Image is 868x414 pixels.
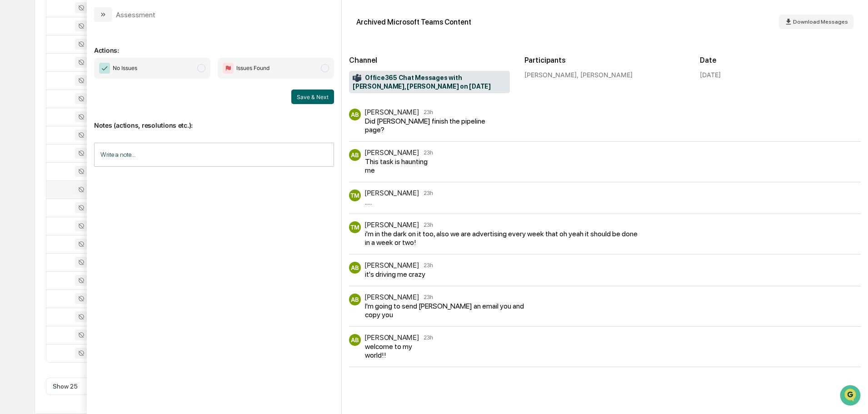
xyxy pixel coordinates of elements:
div: [DATE] [700,71,721,79]
a: 🔎Data Lookup [5,175,61,191]
button: See all [141,99,165,110]
div: i'm in the dark on it too, also we are advertising every week that oh yeah it should be done in a... [365,229,638,247]
div: [PERSON_NAME] [364,261,419,269]
button: Start new chat [155,72,165,83]
div: 🗄️ [66,162,73,170]
span: Download Messages [793,19,848,25]
span: Pylon [90,201,110,208]
div: We're available if you need us! [31,79,115,86]
div: Assessment [116,10,155,19]
span: Attestations [75,161,113,170]
div: TM [349,221,361,233]
time: Tuesday, September 9, 2025 at 9:07:20 AM [424,149,433,156]
span: • [75,124,79,131]
div: AB [349,294,361,305]
span: Preclearance [18,161,59,170]
span: Issues Found [236,64,269,73]
div: [PERSON_NAME] [364,220,419,229]
p: Notes (actions, resolutions etc.): [94,110,334,129]
div: This task is haunting me [365,157,437,175]
time: Tuesday, September 9, 2025 at 9:07:14 AM [424,109,433,115]
div: AB [349,262,361,274]
div: Start new chat [31,70,149,79]
div: AB [349,149,361,161]
img: Cameron Burns [9,115,24,130]
h2: Channel [349,56,510,65]
p: How can we help? [9,19,165,34]
div: welcome to my world!! [365,342,434,359]
img: 1746055101610-c473b297-6a78-478c-a979-82029cc54cd1 [9,70,25,86]
button: Save & Next [291,90,334,104]
div: [PERSON_NAME] [364,293,419,301]
time: Tuesday, September 9, 2025 at 9:12:29 AM [424,294,433,300]
a: Powered byPylon [64,200,110,208]
div: [PERSON_NAME] [364,108,419,116]
div: it's driving me crazy [365,270,432,279]
p: Actions: [94,35,334,54]
div: Past conversations [9,101,61,108]
div: AB [349,334,361,346]
time: Tuesday, September 9, 2025 at 9:09:17 AM [424,190,433,196]
div: [PERSON_NAME] [364,148,419,157]
div: 🖐️ [9,162,16,170]
div: TM [349,190,361,201]
a: 🖐️Preclearance [5,158,62,174]
div: Did [PERSON_NAME] finish the pipeline page? [365,117,491,134]
img: Checkmark [99,63,110,74]
div: ..... [365,198,432,206]
div: AB [349,109,361,120]
span: Office365 Chat Messages with [PERSON_NAME], [PERSON_NAME] on [DATE] [353,74,506,91]
img: 1746055101610-c473b297-6a78-478c-a979-82029cc54cd1 [18,124,25,131]
span: Data Lookup [18,179,57,188]
time: Tuesday, September 9, 2025 at 9:12:21 AM [424,262,433,269]
a: 🗄️Attestations [62,158,116,174]
div: [PERSON_NAME] [364,333,419,342]
div: 🔎 [9,180,16,187]
time: Tuesday, September 9, 2025 at 9:10:06 AM [424,221,433,228]
span: No Issues [113,64,137,73]
iframe: Open customer support [839,384,863,409]
h2: Date [700,56,861,65]
span: [DATE] [80,124,99,131]
span: [PERSON_NAME] [28,124,74,131]
div: [PERSON_NAME] [364,189,419,197]
button: Download Messages [779,15,853,29]
time: Tuesday, September 9, 2025 at 9:12:33 AM [424,334,433,341]
div: Archived Microsoft Teams Content [356,18,471,26]
img: Flag [223,63,234,74]
div: [PERSON_NAME], [PERSON_NAME] [524,71,685,79]
div: I'm going to send [PERSON_NAME] an email you and copy you [365,302,529,319]
h2: Participants [524,56,685,65]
